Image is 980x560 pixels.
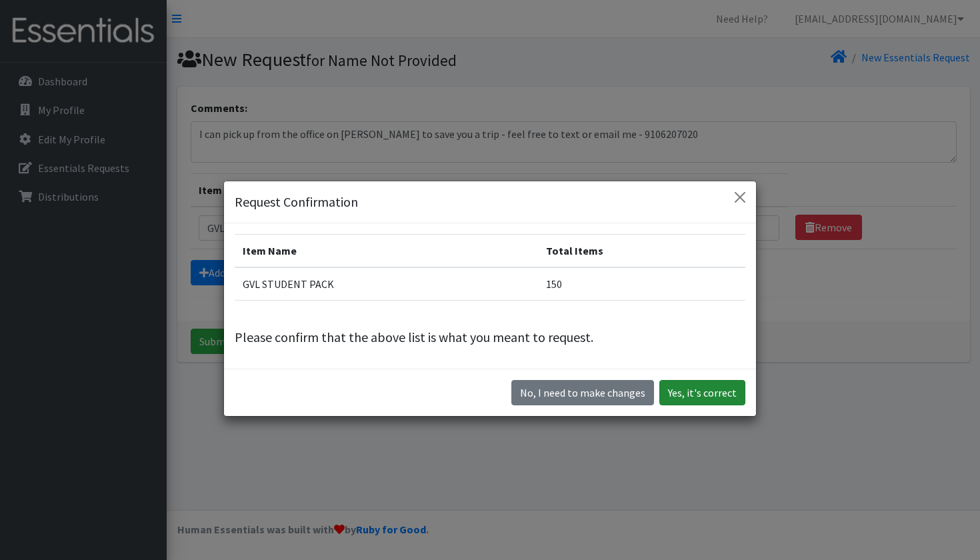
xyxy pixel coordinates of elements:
th: Item Name [235,235,538,268]
th: Total Items [538,235,745,268]
button: No I need to make changes [511,380,654,405]
button: Close [729,187,751,208]
button: Yes, it's correct [659,380,745,405]
td: GVL STUDENT PACK [235,267,538,301]
p: Please confirm that the above list is what you meant to request. [235,327,745,347]
td: 150 [538,267,745,301]
h5: Request Confirmation [235,192,358,212]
